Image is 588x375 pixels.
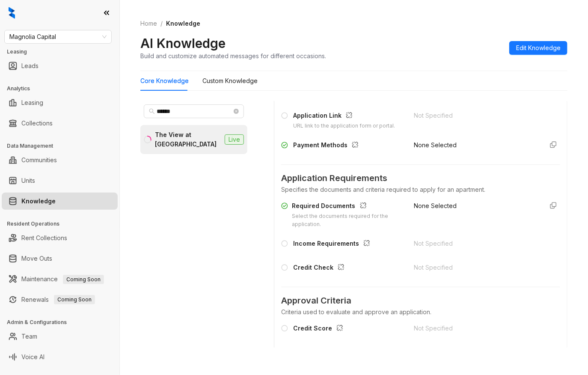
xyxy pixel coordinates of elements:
h3: Analytics [7,85,119,92]
a: Rent Collections [21,229,67,247]
div: Not Specified [414,239,536,248]
li: Leads [2,57,118,74]
a: Collections [21,115,53,132]
span: Edit Knowledge [516,43,561,53]
li: Voice AI [2,348,118,366]
a: Knowledge [21,193,56,210]
span: Knowledge [166,20,200,27]
button: Edit Knowledge [509,41,567,55]
span: None Selected [414,202,457,209]
li: Move Outs [2,250,118,267]
span: Coming Soon [54,295,95,304]
li: Collections [2,115,118,132]
li: Rent Collections [2,229,118,247]
div: Credit Check [293,263,348,274]
div: Core Knowledge [140,76,189,86]
div: Income Requirements [293,239,374,250]
a: Home [139,19,159,28]
div: Payment Methods [293,140,362,152]
div: URL link to the application form or portal. [293,122,395,130]
li: Team [2,328,118,345]
div: Specifies the documents and criteria required to apply for an apartment. [281,185,560,194]
h3: Data Management [7,142,119,150]
div: Credit Score [293,324,347,335]
h3: Resident Operations [7,220,119,228]
div: Application Link [293,111,395,122]
a: Move Outs [21,250,52,267]
span: close-circle [234,109,239,114]
a: Team [21,328,37,345]
div: Custom Knowledge [202,76,258,86]
a: Communities [21,152,57,169]
span: Application Requirements [281,172,560,185]
li: Communities [2,152,118,169]
div: Not Specified [414,324,536,333]
span: Approval Criteria [281,294,560,307]
div: Select the documents required for the application. [292,212,404,229]
h3: Leasing [7,48,119,56]
a: RenewalsComing Soon [21,291,95,308]
a: Leasing [21,94,43,111]
span: Magnolia Capital [9,30,107,43]
li: Units [2,172,118,189]
li: / [160,19,163,28]
span: Live [225,134,244,145]
span: search [149,108,155,114]
div: Not Specified [414,111,536,120]
li: Leasing [2,94,118,111]
li: Knowledge [2,193,118,210]
div: Required Documents [292,201,404,212]
a: Leads [21,57,39,74]
div: Build and customize automated messages for different occasions. [140,51,326,60]
img: logo [9,7,15,19]
div: Criteria used to evaluate and approve an application. [281,307,560,317]
a: Voice AI [21,348,45,366]
span: Coming Soon [63,275,104,284]
span: None Selected [414,141,457,149]
div: The View at [GEOGRAPHIC_DATA] [155,130,221,149]
h2: AI Knowledge [140,35,226,51]
a: Units [21,172,35,189]
li: Renewals [2,291,118,308]
li: Maintenance [2,271,118,288]
h3: Admin & Configurations [7,318,119,326]
div: Not Specified [414,263,536,272]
